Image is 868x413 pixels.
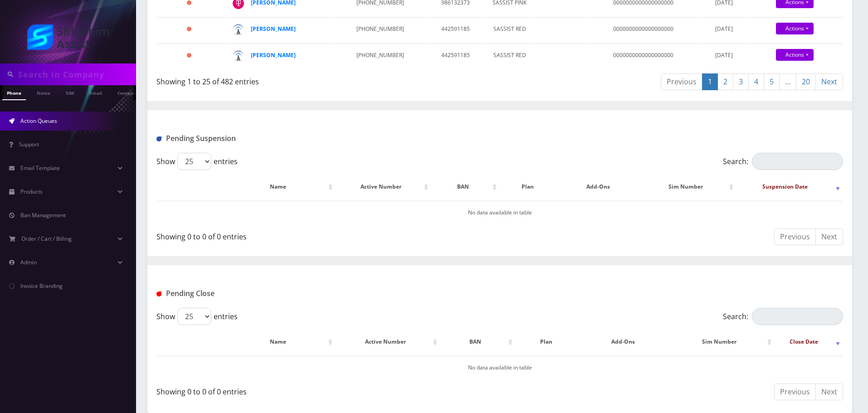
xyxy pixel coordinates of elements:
a: Name [32,85,55,99]
th: Suspension Date: activate to sort column ascending [736,174,842,200]
th: Active Number: activate to sort column ascending [336,174,430,200]
a: 20 [796,73,816,90]
th: Sim Number: activate to sort column ascending [641,174,736,200]
input: Search: [752,308,843,325]
th: Close Date: activate to sort column ascending [775,329,842,355]
span: Email Template [20,164,60,172]
a: [PERSON_NAME] [251,51,296,59]
td: 0000000000000000000 [585,17,701,43]
td: [PHONE_NUMBER] [335,17,424,43]
div: Showing 0 to 0 of 0 entries [156,383,493,397]
a: Phone [2,85,26,100]
a: 4 [748,73,764,90]
th: Add-Ons [578,329,669,355]
td: 442591185 [426,17,485,43]
a: Next [815,384,843,400]
input: Search in Company [18,66,134,83]
a: Email [85,85,107,99]
span: Products [20,188,43,195]
img: Pending Close [156,292,161,296]
span: Invoice Branding [20,282,63,290]
select: Showentries [177,308,211,325]
select: Showentries [177,153,211,170]
th: Active Number: activate to sort column ascending [336,329,439,355]
th: Plan [516,329,577,355]
td: SASSIST RED [486,44,533,69]
span: Admin [20,258,37,266]
th: Name: activate to sort column ascending [226,174,335,200]
th: BAN: activate to sort column ascending [440,329,514,355]
td: 0000000000000000000 [585,44,701,69]
td: No data available in table [157,356,842,379]
h1: Pending Close [156,289,376,298]
span: Ban Management [20,211,66,219]
img: Pending Suspension [156,136,161,141]
th: Sim Number: activate to sort column ascending [669,329,773,355]
input: Search: [752,153,843,170]
img: Shluchim Assist [27,24,109,50]
a: Actions [776,49,814,61]
a: Previous [774,228,816,245]
label: Search: [723,153,843,170]
span: Support [19,141,39,148]
th: Plan [500,174,556,200]
a: 2 [717,73,733,90]
div: Showing 0 to 0 of 0 entries [156,228,493,242]
a: Previous [661,73,702,90]
th: BAN: activate to sort column ascending [431,174,499,200]
label: Search: [723,308,843,325]
a: Company [113,85,143,99]
label: Show entries [156,153,238,170]
a: Previous [774,384,816,400]
th: Add-Ons [556,174,639,200]
a: … [779,73,796,90]
td: No data available in table [157,201,842,224]
span: Order / Cart / Billing [21,235,72,243]
a: 5 [764,73,780,90]
td: SASSIST RED [486,17,533,43]
span: Action Queues [20,117,57,125]
td: 442591185 [426,44,485,69]
a: 3 [733,73,749,90]
th: Name: activate to sort column ascending [226,329,335,355]
span: [DATE] [715,51,733,59]
a: Next [815,228,843,245]
span: [DATE] [715,25,733,33]
a: [PERSON_NAME] [251,25,296,33]
label: Show entries [156,308,238,325]
div: Showing 1 to 25 of 482 entries [156,73,493,87]
a: Actions [776,23,814,34]
a: 1 [702,73,718,90]
a: SIM [61,85,78,99]
h1: Pending Suspension [156,134,376,143]
td: [PHONE_NUMBER] [335,44,424,69]
a: Next [815,73,843,90]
